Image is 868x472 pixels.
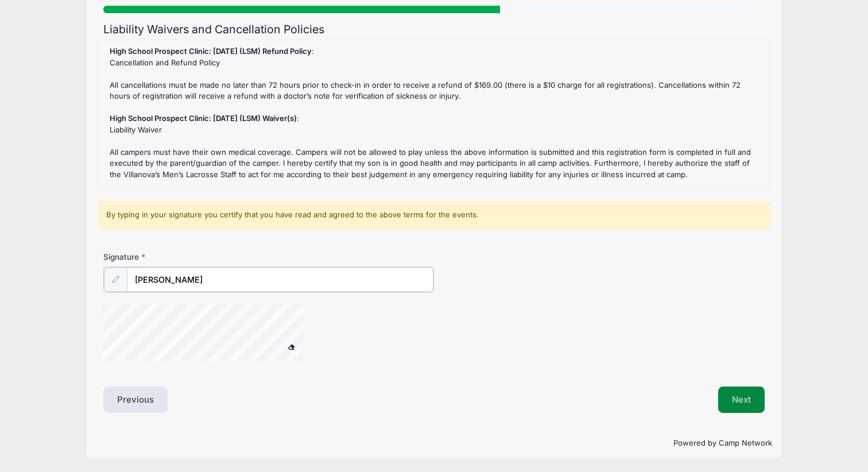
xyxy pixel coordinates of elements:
button: Previous [103,387,168,413]
div: : Cancellation and Refund Policy All cancellations must be made no later than 72 hours prior to c... [104,46,764,180]
div: By typing in your signature you certify that you have read and agreed to the above terms for the ... [98,201,770,229]
h2: Liability Waivers and Cancellation Policies [103,23,765,36]
p: Powered by Camp Network [96,438,772,449]
strong: High School Prospect Clinic: [DATE] (LSM) Refund Policy [110,46,312,56]
button: Next [718,387,765,413]
strong: High School Prospect Clinic: [DATE] (LSM) Waiver(s) [110,114,297,123]
input: Enter first and last name [127,267,433,292]
label: Signature [103,251,269,263]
